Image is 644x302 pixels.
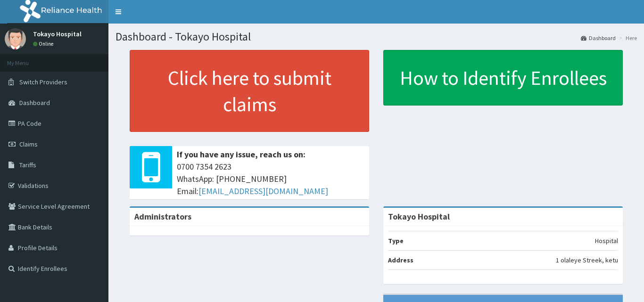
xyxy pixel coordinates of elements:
a: Dashboard [581,34,616,42]
span: Dashboard [19,98,50,107]
span: Tariffs [19,161,36,169]
p: Tokayo Hospital [33,31,82,37]
b: If you have any issue, reach us on: [177,149,305,160]
span: Claims [19,140,38,148]
strong: Tokayo Hospital [388,211,450,222]
img: User Image [5,28,26,49]
b: Administrators [134,211,191,222]
p: Hospital [595,236,618,245]
a: How to Identify Enrollees [383,50,623,106]
p: 1 olaleye Streek, ketu [556,255,618,265]
a: Click here to submit claims [130,50,369,132]
span: Switch Providers [19,78,67,86]
a: Online [33,41,56,47]
h1: Dashboard - Tokayo Hospital [116,31,637,43]
li: Here [617,34,637,42]
a: [EMAIL_ADDRESS][DOMAIN_NAME] [198,186,328,196]
b: Address [388,256,413,264]
b: Type [388,237,404,245]
span: 0700 7354 2623 WhatsApp: [PHONE_NUMBER] Email: [177,161,364,197]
